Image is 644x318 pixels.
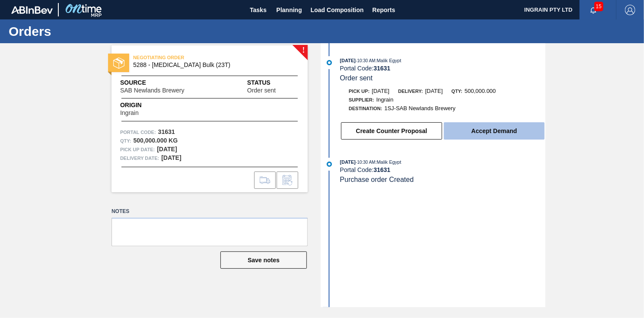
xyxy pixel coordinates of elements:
button: Create Counter Proposal [341,122,442,140]
h1: Orders [9,26,162,36]
span: Purchase order Created [340,176,414,183]
span: [DATE] [340,159,356,165]
div: Portal Code: [340,166,545,173]
div: Inform order change [277,172,298,189]
div: Go to Load Composition [254,172,276,189]
span: Status [247,78,299,87]
span: Order sent [247,87,276,94]
span: Planning [277,5,302,15]
span: Order sent [340,74,373,82]
span: Reports [373,5,395,15]
label: Notes [112,205,308,218]
span: - 10:30 AM [356,160,376,165]
span: Source [120,78,210,87]
span: : Malik Egypt [376,58,402,63]
span: Delivery: [398,89,423,94]
img: atual [327,60,332,65]
span: 5288 - Dextrose Bulk (23T) [133,62,290,68]
span: Tasks [249,5,268,15]
span: - 10:30 AM [356,58,376,63]
span: Delivery Date: [120,154,159,162]
strong: 31631 [158,128,175,135]
button: Save notes [220,251,307,269]
span: [DATE] [425,88,443,94]
img: Logout [625,5,635,15]
span: 500,000.000 [465,88,496,94]
div: Portal Code: [340,65,545,72]
strong: 31631 [373,65,390,72]
span: Portal Code: [120,128,156,137]
img: status [113,57,124,69]
span: 1SJ-SAB Newlands Brewery [384,105,456,111]
span: : Malik Egypt [376,159,402,165]
span: Qty: [452,89,462,94]
strong: 31631 [373,166,390,173]
span: Load Composition [311,5,364,15]
span: Destination: [349,106,382,111]
button: Accept Demand [444,122,545,140]
span: Ingrain [376,96,394,103]
strong: [DATE] [157,146,177,153]
span: Origin [120,101,160,110]
span: Pick up: [349,89,370,94]
span: Ingrain [120,110,139,116]
span: [DATE] [372,88,389,94]
span: Qty : [120,137,131,145]
strong: [DATE] [161,154,181,161]
img: atual [327,162,332,167]
button: Notifications [580,4,607,16]
span: SAB Newlands Brewery [120,87,185,94]
span: NEGOTIATING ORDER [133,53,254,62]
span: Pick up Date: [120,145,155,154]
span: 15 [594,2,603,11]
strong: 500,000.000 KG [133,137,178,144]
span: [DATE] [340,58,356,63]
img: TNhmsLtSVTkK8tSr43FrP2fwEKptu5GPRR3wAAAABJRU5ErkJggg== [11,6,53,14]
span: Supplier: [349,97,374,102]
